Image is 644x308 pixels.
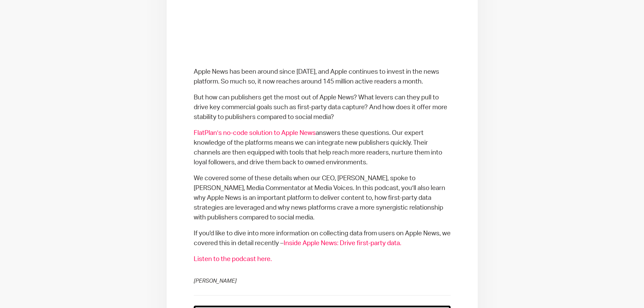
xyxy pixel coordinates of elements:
[194,229,451,248] p: If you'd like to dive into more information on collecting data from users on Apple News, we cover...
[194,277,451,285] p: [PERSON_NAME]
[194,93,451,122] p: But how can publishers get the most out of Apple News? What levers can they pull to drive key com...
[194,5,451,56] iframe: Media Briefs: Yes, you can use Apple News to build first-party data
[194,173,451,222] p: We covered some of these details when our CEO, [PERSON_NAME], spoke to [PERSON_NAME], Media Comme...
[194,128,451,167] p: answers these questions. Our expert knowledge of the platforms means we can integrate new publish...
[194,57,451,87] p: Apple News has been around since [DATE], and Apple continues to invest in the news platform. So m...
[194,256,272,262] a: Listen to the podcast here.
[194,130,316,136] a: FlatPlan’s no-code solution to Apple News
[284,240,401,246] a: Inside Apple News: Drive first-party data.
